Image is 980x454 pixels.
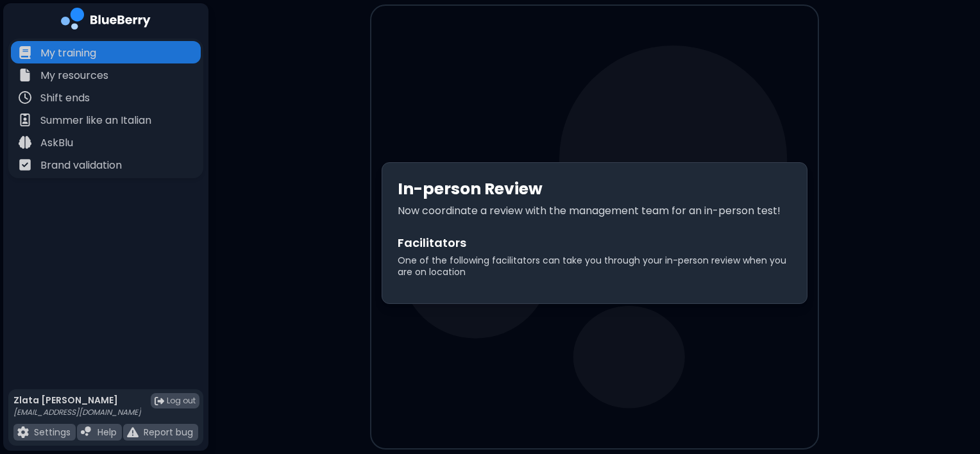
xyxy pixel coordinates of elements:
[81,426,92,438] img: file icon
[19,136,31,149] img: file icon
[40,113,151,128] p: Summer like an Italian
[40,68,108,83] p: My resources
[398,203,791,219] p: Now coordinate a review with the management team for an in-person test!
[19,91,31,104] img: file icon
[398,178,791,199] h1: In-person Review
[19,46,31,59] img: file icon
[167,396,196,406] span: Log out
[127,426,139,438] img: file icon
[97,426,117,438] p: Help
[19,113,31,126] img: file icon
[40,46,96,61] p: My training
[144,426,193,438] p: Report bug
[17,426,29,438] img: file icon
[40,158,122,173] p: Brand validation
[34,426,71,438] p: Settings
[19,69,31,81] img: file icon
[398,234,791,252] h2: Facilitators
[398,255,791,278] p: One of the following facilitators can take you through your in-person review when you are on loca...
[40,135,73,151] p: AskBlu
[19,158,31,171] img: file icon
[61,8,151,34] img: company logo
[13,394,141,406] p: Zlata [PERSON_NAME]
[13,407,141,417] p: [EMAIL_ADDRESS][DOMAIN_NAME]
[40,90,90,106] p: Shift ends
[155,396,164,406] img: logout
